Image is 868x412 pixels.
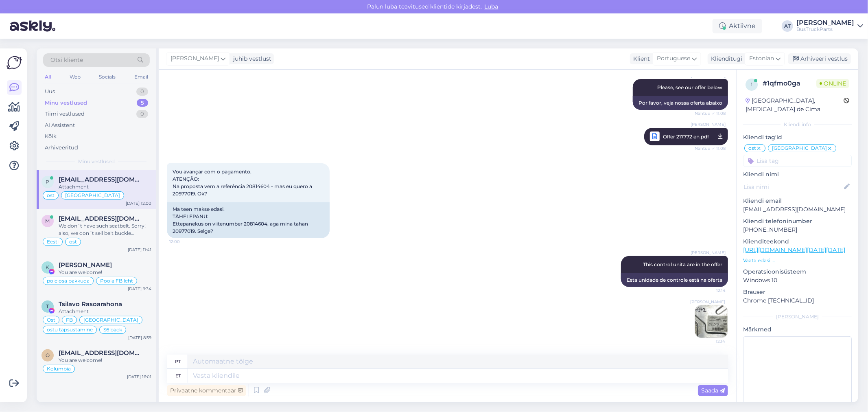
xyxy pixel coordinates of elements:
[136,88,148,96] div: 0
[743,237,852,246] p: Klienditeekond
[45,144,78,152] div: Arhiveeritud
[167,202,330,238] div: Ma teen makse edasi. TÄHELEPANU: Ettepanekus on viitenumber 20814604, aga mina tahan 20977019. Se...
[743,226,852,234] p: [PHONE_NUMBER]
[763,79,816,88] div: # 1qfmo0ga
[743,257,852,264] p: Vaata edasi ...
[7,55,22,70] img: Askly Logo
[743,182,842,191] input: Lisa nimi
[50,56,83,64] span: Otsi kliente
[46,303,49,309] span: T
[657,84,722,90] span: Please, see our offer below
[230,55,271,63] div: juhib vestlust
[782,20,793,32] div: AT
[46,264,50,270] span: K
[746,96,844,114] div: [GEOGRAPHIC_DATA], [MEDICAL_DATA] de Cima
[743,121,852,128] div: Kliendi info
[78,158,115,165] span: Minu vestlused
[713,19,762,33] div: Aktiivne
[59,222,151,237] div: We don´t have such seatbelt. Sorry! also, we don´t sell belt buckle separately.
[748,146,756,151] span: ost
[103,327,122,332] span: S6 back
[100,278,133,283] span: Poola FB leht
[633,96,728,110] div: Por favor, veja nossa oferta abaixo
[691,250,726,256] span: [PERSON_NAME]
[45,88,55,96] div: Uus
[59,300,122,308] span: Tsilavo Rasoarahona
[137,99,148,107] div: 5
[47,239,59,244] span: Eesti
[47,193,55,198] span: ost
[128,247,151,253] div: [DATE] 11:41
[630,55,650,63] div: Klient
[65,193,120,198] span: [GEOGRAPHIC_DATA]
[743,155,852,167] input: Lisa tag
[695,287,726,294] span: 12:14
[796,26,854,33] div: BusTruckParts
[695,305,728,338] img: Attachment
[97,72,117,82] div: Socials
[45,132,57,140] div: Kõik
[749,54,774,63] span: Estonian
[47,318,55,322] span: Ost
[701,387,725,394] span: Saada
[68,72,82,82] div: Web
[59,261,112,269] span: Konrad Zawadka
[788,53,851,64] div: Arhiveeri vestlus
[136,110,148,118] div: 0
[59,308,151,315] div: Attachment
[59,176,143,183] span: pecas@mssassistencia.pt
[169,239,200,245] span: 12:00
[46,179,50,185] span: p
[46,218,50,224] span: m
[69,239,77,244] span: ost
[621,273,728,287] div: Esta unidade de controle está na oferta
[59,215,143,222] span: matrixbussid@gmail.com
[743,325,852,334] p: Märkmed
[796,20,863,33] a: [PERSON_NAME]BusTruckParts
[743,246,845,254] a: [URL][DOMAIN_NAME][DATE][DATE]
[47,278,90,283] span: pole osa pakkuda
[772,146,827,151] span: [GEOGRAPHIC_DATA]
[657,54,690,63] span: Portuguese
[128,286,151,292] div: [DATE] 9:34
[43,72,52,82] div: All
[171,54,219,63] span: [PERSON_NAME]
[46,352,50,358] span: o
[796,20,854,26] div: [PERSON_NAME]
[59,269,151,276] div: You are welcome!
[47,366,71,371] span: Kolumbia
[743,267,852,276] p: Operatsioonisüsteem
[695,110,726,116] span: Nähtud ✓ 11:08
[644,128,728,145] a: [PERSON_NAME]Offer 217772 en.pdfNähtud ✓ 11:08
[59,357,151,364] div: You are welcome!
[743,276,852,285] p: Windows 10
[175,369,181,383] div: et
[482,3,501,10] span: Luba
[708,55,742,63] div: Klienditugi
[59,349,143,357] span: olgalizeth03@gmail.com
[690,299,725,305] span: [PERSON_NAME]
[816,79,849,88] span: Online
[691,121,726,127] span: [PERSON_NAME]
[83,318,138,322] span: [GEOGRAPHIC_DATA]
[59,183,151,191] div: Attachment
[743,170,852,179] p: Kliendi nimi
[45,99,87,107] div: Minu vestlused
[167,385,246,396] div: Privaatne kommentaar
[66,318,73,322] span: FB
[743,197,852,205] p: Kliendi email
[45,121,75,129] div: AI Assistent
[743,205,852,214] p: [EMAIL_ADDRESS][DOMAIN_NAME]
[127,374,151,380] div: [DATE] 16:01
[695,338,725,344] span: 12:14
[743,296,852,305] p: Chrome [TECHNICAL_ID]
[663,131,709,142] span: Offer 217772 en.pdf
[173,169,313,197] span: Vou avançar com o pagamento. ATENÇÃO: Na proposta vem a referência 20814604 - mas eu quero a 2097...
[751,81,752,88] span: 1
[643,261,722,267] span: This control unita are in the offer
[743,313,852,320] div: [PERSON_NAME]
[47,327,93,332] span: ostu täpsustamine
[743,288,852,296] p: Brauser
[695,143,726,153] span: Nähtud ✓ 11:08
[743,133,852,142] p: Kliendi tag'id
